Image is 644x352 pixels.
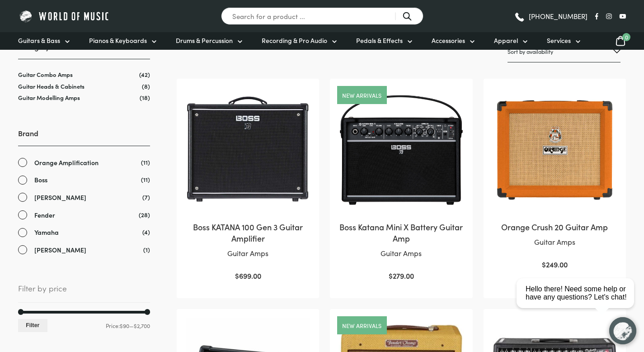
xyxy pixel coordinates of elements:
[18,70,73,79] a: Guitar Combo Amps
[494,36,518,45] span: Apparel
[339,247,463,259] p: Guitar Amps
[18,210,150,220] a: Fender
[18,227,150,238] a: Yamaha
[89,36,147,45] span: Pianos & Keyboards
[18,319,150,332] div: Price: —
[356,36,403,45] span: Pedals & Effects
[262,36,327,45] span: Recording & Pro Audio
[176,36,233,45] span: Drums & Percussion
[432,36,465,45] span: Accessories
[142,192,150,202] span: (7)
[18,319,47,332] button: Filter
[34,245,86,255] span: [PERSON_NAME]
[18,128,150,255] div: Brand
[513,252,644,352] iframe: Chat with our support team
[508,41,620,62] select: Shop order
[18,9,111,23] img: World of Music
[34,210,55,220] span: Fender
[142,82,150,90] span: (8)
[139,71,150,78] span: (42)
[547,36,571,45] span: Services
[18,128,150,146] h3: Brand
[622,33,630,41] span: 0
[34,157,99,168] span: Orange Amplification
[143,245,150,254] span: (1)
[493,221,617,233] h2: Orange Crush 20 Guitar Amp
[18,42,150,59] h3: Category
[140,94,150,101] span: (18)
[142,227,150,237] span: (4)
[120,322,129,329] span: $90
[141,157,150,167] span: (11)
[18,175,150,185] a: Boss
[134,322,150,329] span: $2,700
[18,245,150,255] a: [PERSON_NAME]
[34,227,59,238] span: Yamaha
[186,88,310,282] a: Boss KATANA 100 Gen 3 Guitar AmplifierGuitar Amps $699.00
[221,7,423,25] input: Search for a product ...
[389,271,393,281] span: $
[186,88,310,212] img: Boss KATANA 100 Gen 3 Guitar Amplifier Front
[493,88,617,271] a: Orange Crush 20 Guitar AmpGuitar Amps $249.00
[342,323,381,328] a: New arrivals
[235,271,261,281] bdi: 699.00
[18,82,85,90] a: Guitar Heads & Cabinets
[18,93,80,102] a: Guitar Modelling Amps
[235,271,239,281] span: $
[186,221,310,244] h2: Boss KATANA 100 Gen 3 Guitar Amplifier
[493,88,617,212] img: Orange Crush 20 Guitar Amp Front
[389,271,414,281] bdi: 279.00
[514,10,588,23] a: [PHONE_NUMBER]
[18,192,150,203] a: [PERSON_NAME]
[186,247,310,259] p: Guitar Amps
[529,13,588,19] span: [PHONE_NUMBER]
[342,92,381,98] a: New arrivals
[339,221,463,244] h2: Boss Katana Mini X Battery Guitar Amp
[18,36,60,45] span: Guitars & Bass
[34,175,47,185] span: Boss
[34,192,86,203] span: [PERSON_NAME]
[141,175,150,184] span: (11)
[139,210,150,219] span: (28)
[493,236,617,248] p: Guitar Amps
[18,282,150,303] span: Filter by price
[18,157,150,168] a: Orange Amplification
[339,88,463,212] img: Boss Katana Mini X front panel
